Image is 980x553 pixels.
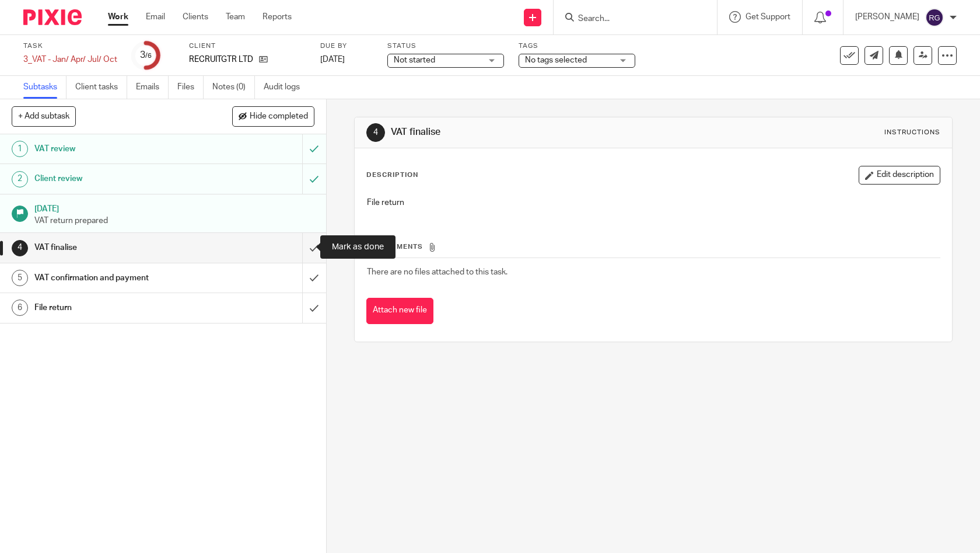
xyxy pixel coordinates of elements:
[136,76,169,99] a: Emails
[145,53,152,59] small: /6
[391,126,678,138] h1: VAT finalise
[34,269,205,287] h1: VAT confirmation and payment
[12,300,28,316] div: 6
[262,11,292,23] a: Reports
[183,11,208,23] a: Clients
[34,239,205,256] h1: VAT finalise
[366,123,385,142] div: 4
[884,128,940,137] div: Instructions
[23,41,117,51] label: Task
[394,56,435,64] span: Not started
[320,55,345,64] span: [DATE]
[519,41,635,51] label: Tags
[367,244,423,250] span: Attachments
[212,76,255,99] a: Notes (0)
[34,140,205,158] h1: VAT review
[23,76,66,99] a: Subtasks
[75,76,127,99] a: Client tasks
[367,268,508,276] span: There are no files attached to this task.
[855,11,919,23] p: [PERSON_NAME]
[34,299,205,317] h1: File return
[140,48,152,62] div: 3
[177,76,204,99] a: Files
[108,11,128,23] a: Work
[577,14,682,25] input: Search
[226,11,245,23] a: Team
[23,54,117,65] div: 3_VAT - Jan/ Apr/ Jul/ Oct
[320,41,373,51] label: Due by
[12,141,28,157] div: 1
[367,197,940,208] p: File return
[34,215,314,227] p: VAT return prepared
[264,76,309,99] a: Audit logs
[146,11,165,23] a: Email
[34,170,205,187] h1: Client review
[232,106,314,126] button: Hide completed
[525,56,587,64] span: No tags selected
[387,41,504,51] label: Status
[925,8,944,27] img: svg%3E
[12,240,28,256] div: 4
[250,112,308,121] span: Hide completed
[23,9,82,25] img: Pixie
[859,166,940,185] button: Edit description
[366,171,418,180] p: Description
[189,54,253,65] p: RECRUITGTR LTD
[12,106,76,126] button: + Add subtask
[12,171,28,187] div: 2
[366,298,433,324] button: Attach new file
[34,200,314,215] h1: [DATE]
[745,13,790,21] span: Get Support
[12,270,28,286] div: 5
[189,41,306,51] label: Client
